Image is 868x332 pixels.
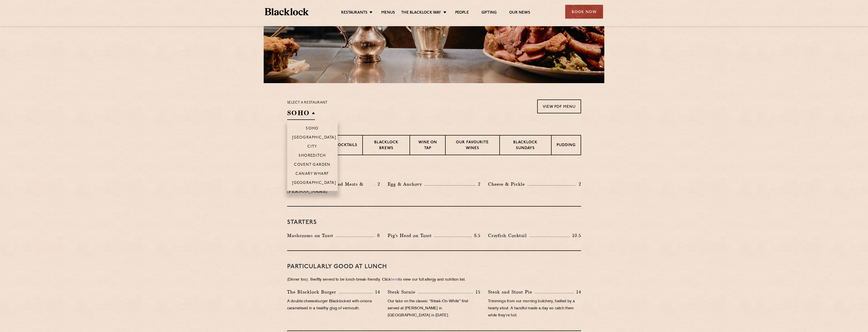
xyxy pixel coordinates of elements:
p: Steak Sarnie [388,288,418,295]
h3: Pre Chop Bites [287,168,581,174]
a: Menus [381,10,395,16]
a: Our News [509,10,530,16]
p: Blacklock Brews [368,140,405,152]
p: [GEOGRAPHIC_DATA] [292,136,336,141]
p: Blacklock Sundays [505,140,546,152]
a: here [391,278,398,282]
p: 2 [375,181,380,187]
p: Egg & Anchovy [388,181,424,188]
p: Steak and Stout Pie [488,288,535,295]
p: Select a restaurant [287,99,328,106]
p: 10.5 [570,232,581,239]
p: Our take on the classic “Steak-On-White” first served at [PERSON_NAME] in [GEOGRAPHIC_DATA] in [D... [388,298,480,319]
p: 14 [574,289,581,295]
p: The Blacklock Burger [287,288,339,295]
p: Canary Wharf [295,172,329,177]
img: BL_Textured_Logo-footer-cropped.svg [265,8,309,15]
p: Trimmings from our morning butchery, fuelled by a hearty stout. A handful made a day so catch the... [488,298,581,319]
p: City [307,145,317,150]
p: 2 [576,181,581,187]
p: Cheese & Pickle [488,181,527,188]
p: Covent Garden [294,163,331,168]
a: View PDF Menu [537,99,581,113]
a: The Blacklock Way [401,10,441,16]
p: Soho [306,126,319,131]
p: 8 [375,232,380,239]
p: [GEOGRAPHIC_DATA] [292,181,336,186]
p: Our favourite wines [451,140,494,152]
p: Cocktails [335,143,357,149]
p: Crayfish Cocktail [488,232,529,239]
h2: SOHO [287,109,315,120]
p: 2 [475,181,480,187]
p: Wine on Tap [415,140,440,152]
p: 15 [473,289,480,295]
p: Pig's Head on Toast [388,232,434,239]
p: Pudding [557,143,576,149]
p: 14 [373,289,380,295]
p: (Dinner too). Swiftly served to be lunch-break-friendly. Click to view our full allergy and nutri... [287,276,581,283]
p: A double cheeseburger Blacklocked with onions caramelised in a healthy glug of vermouth. [287,298,380,312]
p: 8.5 [472,232,481,239]
h3: Starters [287,219,581,226]
a: Restaurants [341,10,367,16]
a: Gifting [481,10,497,16]
p: Mushrooms on Toast [287,232,336,239]
p: Shoreditch [299,154,326,159]
div: Book Now [565,5,603,19]
a: People [455,10,469,16]
h3: PARTICULARLY GOOD AT LUNCH [287,263,581,270]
